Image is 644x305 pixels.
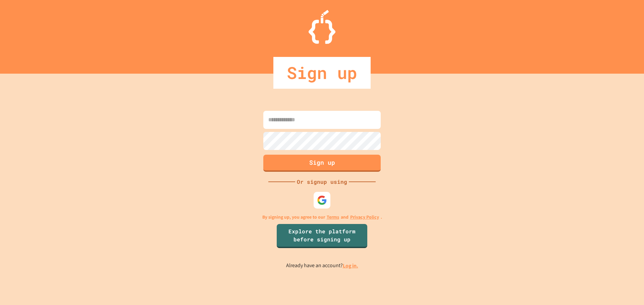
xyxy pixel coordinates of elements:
[295,178,349,186] div: Or signup using
[327,214,339,221] a: Terms
[263,155,381,172] button: Sign up
[317,195,327,205] img: google-icon.svg
[277,224,367,248] a: Explore the platform before signing up
[343,262,358,269] a: Log in.
[350,214,379,221] a: Privacy Policy
[309,10,335,44] img: Logo.svg
[273,57,371,89] div: Sign up
[262,214,382,221] p: By signing up, you agree to our and .
[286,261,358,270] p: Already have an account?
